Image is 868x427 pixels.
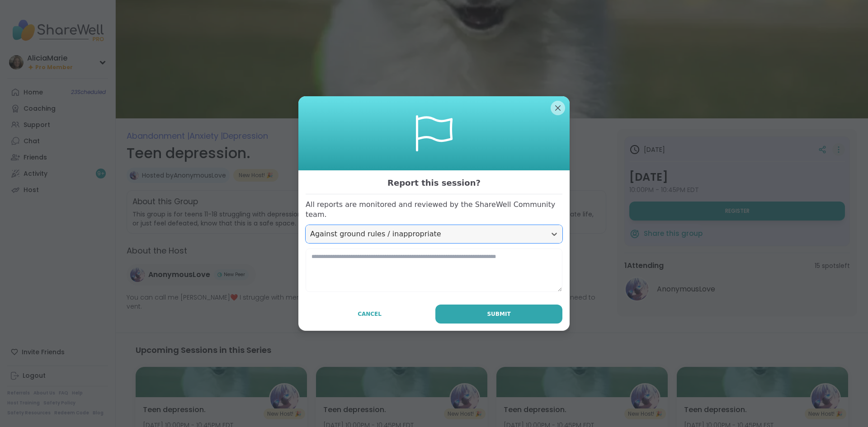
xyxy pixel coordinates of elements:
[306,305,434,324] button: Cancel
[487,310,510,318] span: Submit
[358,310,382,318] span: Cancel
[310,229,542,239] div: Against ground rules / inappropriate
[306,176,562,190] h3: Report this session?
[435,305,562,324] button: Submit
[306,200,562,220] p: All reports are monitored and reviewed by the ShareWell Community team.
